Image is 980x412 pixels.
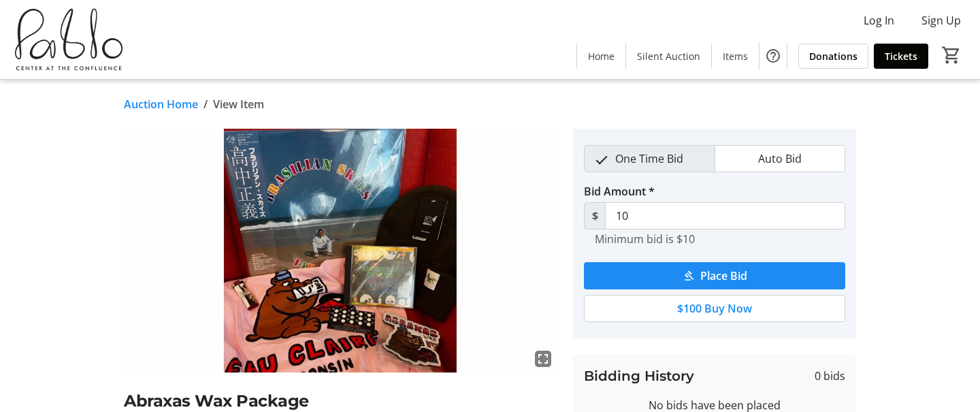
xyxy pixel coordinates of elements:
button: Sign Up [911,10,972,31]
a: Silent Auction [626,44,711,69]
a: Home [577,44,625,69]
button: Log In [853,10,905,31]
span: / [203,96,208,112]
h3: Bidding History [584,366,694,386]
a: Items [712,44,759,69]
span: $100 Buy Now [677,300,752,317]
span: Log In [864,12,894,29]
a: Auction Home [124,96,198,112]
span: $ [584,202,606,229]
tr-hint: Minimum bid is $10 [595,232,695,246]
a: Donations [798,44,868,69]
label: Bid Amount * [584,183,655,200]
span: Silent Auction [637,49,700,63]
span: Items [723,49,748,63]
span: Place Bid [700,268,747,284]
button: Cart [939,43,964,67]
span: Sign Up [921,12,961,29]
span: Donations [809,49,857,63]
mat-icon: fullscreen [535,351,551,367]
img: Image [124,129,557,373]
button: Help [759,42,787,69]
button: Place Bid [584,262,845,289]
a: Tickets [874,44,928,69]
button: $100 Buy Now [584,295,845,322]
img: Pablo Center's Logo [8,5,129,74]
span: View Item [213,96,264,112]
span: Auto Bid [750,146,810,172]
span: 0 bids [815,368,845,384]
span: Home [588,49,615,63]
span: One Time Bid [607,146,691,172]
span: Tickets [885,49,917,63]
